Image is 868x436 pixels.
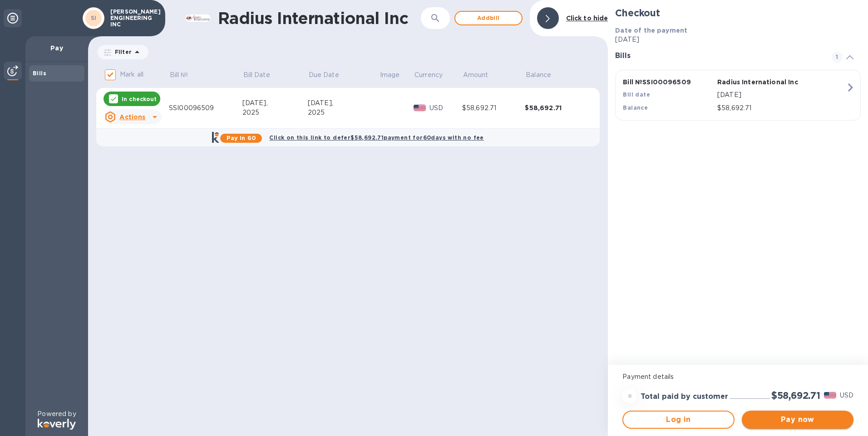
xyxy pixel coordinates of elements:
button: Log in [622,411,734,429]
p: Filter [111,48,132,56]
p: Bill № SSI00096509 [623,78,714,87]
div: [DATE], [242,98,308,108]
button: Bill №SSI00096509Radius International IncBill date[DATE]Balance$58,692.71 [615,70,861,121]
b: Pay in 60 [227,135,256,141]
p: In checkout [122,95,157,103]
span: Balance [526,70,563,80]
img: USD [414,105,426,111]
span: Bill Date [243,70,282,80]
div: SSI00096509 [169,103,242,113]
p: $58,692.71 [717,103,846,113]
p: Bill Date [243,70,270,80]
span: Pay now [749,414,846,425]
img: USD [824,392,836,398]
p: Due Date [309,70,339,80]
p: Bill № [170,70,188,80]
b: Bills [33,70,46,77]
p: Pay [33,44,81,53]
b: Date of the payment [615,27,687,34]
p: Amount [463,70,488,80]
div: $58,692.71 [462,103,525,113]
p: [DATE] [717,90,846,100]
p: USD [429,103,462,113]
h1: Radius International Inc [218,9,421,28]
div: $58,692.71 [525,103,588,112]
p: Payment details [622,372,853,382]
img: Logo [38,419,76,430]
span: Due Date [309,70,351,80]
b: Balance [623,104,648,111]
u: Actions [119,113,145,121]
span: Bill № [170,70,200,80]
div: 2025 [242,108,308,117]
p: Image [380,70,400,80]
span: Add bill [463,13,514,24]
button: Addbill [454,11,523,25]
p: Radius International Inc [717,78,808,87]
b: Click on this link to defer $58,692.71 payment for 60 days with no fee [269,134,483,141]
p: [DATE] [615,35,861,44]
p: USD [840,391,853,400]
p: Currency [414,70,443,80]
h3: Bills [615,52,821,60]
div: 2025 [308,108,379,117]
b: SI [91,15,97,21]
b: Bill date [623,91,650,98]
p: Powered by [37,409,76,419]
span: Log in [631,414,726,425]
h2: $58,692.71 [771,390,820,401]
button: Pay now [742,411,853,429]
p: Mark all [120,70,143,79]
span: Amount [463,70,500,80]
p: [PERSON_NAME] ENGINEERING INC [110,9,156,28]
span: 1 [832,52,843,63]
h2: Checkout [615,7,861,19]
div: [DATE], [308,98,379,108]
h3: Total paid by customer [641,392,728,401]
p: Balance [526,70,551,80]
div: = [622,389,637,403]
b: Click to hide [566,15,608,22]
